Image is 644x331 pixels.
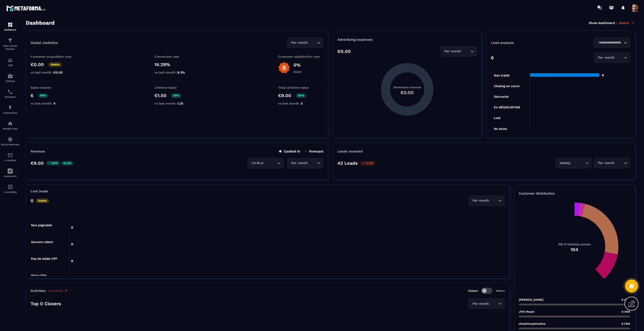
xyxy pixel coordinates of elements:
p: 14.29% [154,62,200,67]
p: Leads received [337,149,363,153]
p: Webinar [1,80,19,82]
img: automations [7,121,13,126]
p: vs last month : [154,71,200,74]
p: 20% [171,93,181,98]
span: 0 /104 [622,322,630,325]
p: Top 0 Closers [31,301,61,306]
p: -2.3% [360,161,375,166]
img: email [7,152,13,158]
p: €0.00 [337,49,351,54]
p: chsckmscjshcshcs [519,322,545,325]
p: Stable [48,62,62,67]
tspan: En NÉGOCIATION [494,105,520,109]
a: schedulerschedulerScheduler [1,86,19,102]
a: social-networksocial-networkSocial Networks [1,133,19,149]
tspan: Closing en cours [494,84,519,88]
a: formationformationDashboard [1,19,19,34]
p: Conversion rate [154,55,200,58]
img: narrow-up-right-o.6b7c60e2.svg [64,289,68,293]
p: Good [293,70,301,74]
tspan: Lost [494,116,500,120]
div: Search for option [555,158,592,168]
a: formationformationSales Funnel Website [1,34,19,54]
p: €9.00 [31,160,44,166]
span: 0 /104 [622,310,630,313]
p: Lifetime Value [154,86,200,89]
p: Customer distribution [519,191,630,195]
p: 6 [31,93,33,98]
p: Show dashboard : [589,21,617,25]
a: formationformationCRM [1,54,19,70]
p: Closers [468,289,478,292]
input: Search for option [571,161,584,166]
p: [PERSON_NAME] [519,298,543,301]
p: Advertising expenses [337,38,477,42]
p: Customer satisfaction rate [278,55,323,58]
span: €0.00 [53,71,63,74]
div: Search for option [287,158,323,168]
p: Customer acquisition cost [31,55,76,58]
img: social-network [7,137,13,142]
img: automations [7,105,13,110]
p: vs last month : [154,102,200,105]
p: €9.00 [278,93,291,98]
a: automationsautomationsAutomations [1,102,19,117]
input: Search for option [597,40,623,45]
span: Weekly [558,161,571,166]
img: logo [6,4,47,12]
p: Assistant AI [1,175,19,177]
tspan: Aucune valeur [31,240,53,244]
p: Forecast [305,149,323,153]
tspan: Hors cible [31,274,46,277]
p: Setters [496,289,505,292]
span: Per month [444,49,462,54]
a: emailemailE-mailing [1,149,19,165]
img: formation [7,22,13,27]
p: Sales volume [31,86,76,89]
tspan: Non joignable [31,223,52,227]
a: accountantaccountantAccounting [1,181,19,197]
span: Per month [290,161,309,166]
img: formation [7,38,13,43]
p: Accounting [1,191,19,193]
h3: Dashboard [26,20,55,26]
img: accountant [7,184,13,190]
img: automations [7,73,13,79]
input: Search for option [615,161,623,166]
div: Search for option [248,158,284,168]
span: 5 [301,102,303,105]
input: Search for option [490,198,497,203]
p: JHO React [519,310,534,313]
p: 6 [491,55,494,60]
input: Search for option [309,40,316,45]
span: 0 /104 [622,298,630,301]
tspan: No show [494,127,507,131]
input: Search for option [490,301,497,306]
p: CRM [1,64,19,67]
tspan: Pas de solde CPF [31,257,58,260]
span: Per month [597,55,615,60]
p: 0% [293,62,301,68]
p: Stable [36,198,49,203]
span: Per month [471,301,490,306]
img: b-badge-o.b3b20ee6.svg [278,62,290,74]
p: Member area [1,127,19,130]
div: Search for option [594,38,630,48]
div: Search for option [469,195,505,206]
p: Total Lifetime Value [278,86,323,89]
a: automationsautomationsMember area [1,117,19,133]
div: Search for option [594,158,630,168]
div: Search for option [594,52,630,63]
p: Activities [31,289,46,293]
img: formation [7,57,13,63]
p: €0.00 [31,62,44,67]
p: vs last month : [31,102,76,105]
p: vs last month : [31,71,76,74]
tspan: Décroché [494,95,508,98]
input: Search for option [309,161,316,166]
p: Global [619,21,635,25]
p: Global statistics [31,41,58,45]
input: Search for option [264,161,276,166]
span: 9.3% [177,71,185,74]
div: Search for option [469,298,505,309]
